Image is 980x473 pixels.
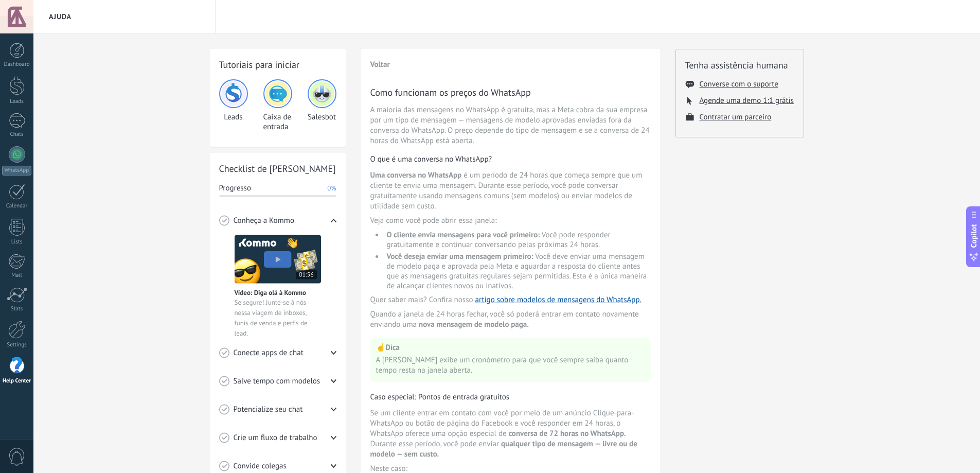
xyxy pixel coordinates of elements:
[370,408,651,460] span: Se um cliente entrar em contato com você por meio de um anúncio Clique-para-WhatsApp ou botão de ...
[387,252,533,261] span: Você deseja enviar uma mensagem primeiro:
[387,230,540,240] span: O cliente envia mensagens para você primeiro:
[700,79,778,89] button: Converse com o suporte
[2,61,32,68] div: Dashboard
[234,405,303,415] span: Potencialize seu chat
[235,288,306,297] span: Vídeo: Diga olá à Kommo
[700,112,772,122] button: Contratar um parceiro
[2,378,32,384] div: Help Center
[384,252,651,291] li: Você deve enviar uma mensagem de modelo paga e aprovada pela Meta e aguardar a resposta do client...
[370,154,651,164] h3: O que é uma conversa no WhatsApp?
[2,98,32,105] div: Leads
[370,295,651,305] span: Quer saber mais? Confira nosso
[235,297,321,339] span: Se segure! Junte-se à nós nessa viagem de inboxes, funis de venda e perfis de lead.
[384,230,651,250] li: Você pode responder gratuitamente e continuar conversando pelas próximas 24 horas.
[2,342,32,348] div: Settings
[2,166,31,176] div: WhatsApp
[370,216,651,226] span: Veja como você pode abrir essa janela:
[370,170,651,212] span: é um período de 24 horas que começa sempre que um cliente te envia uma mensagem. Durante esse per...
[235,235,321,284] img: Meet video
[219,183,251,194] span: Progresso
[370,105,651,146] span: A maioria das mensagens no WhatsApp é gratuita, mas a Meta cobra da sua empresa por um tipo de me...
[370,392,651,402] h3: Caso especial: Pontos de entrada gratuitos
[509,429,626,439] span: conversa de 72 horas no WhatsApp.
[219,79,248,132] div: Leads
[2,131,32,138] div: Chats
[685,59,794,72] h2: Tenha assistência humana
[370,170,462,180] span: Uma conversa no WhatsApp
[370,86,651,99] h3: Como funcionam os preços do WhatsApp
[475,295,642,305] a: artigo sobre modelos de mensagens do WhatsApp.
[969,224,979,248] span: Copilot
[2,203,32,209] div: Calendar
[219,58,336,71] h2: Tutoriais para iniciar
[370,60,390,69] button: Voltar
[370,309,651,330] span: Quando a janela de 24 horas fechar, você só poderá entrar em contato novamente enviando uma
[263,79,292,132] div: Caixa de entrada
[700,96,794,106] button: Agende uma demo 1:1 grátis
[419,320,529,329] span: nova mensagem de modelo paga.
[327,183,336,194] span: 0%
[234,461,287,471] span: Convide colegas
[376,343,645,353] p: ☝️ Dica
[376,355,645,376] span: A [PERSON_NAME] exibe um cronômetro para que você sempre saiba quanto tempo resta na janela aberta.
[2,239,32,246] div: Lists
[234,216,294,226] span: Conheça a Kommo
[2,272,32,279] div: Mail
[2,306,32,312] div: Stats
[370,439,637,459] span: qualquer tipo de mensagem — livre ou de modelo — sem custo.
[219,162,336,175] h2: Checklist de [PERSON_NAME]
[308,79,336,132] div: Salesbot
[234,348,304,358] span: Conecte apps de chat
[234,376,320,387] span: Salve tempo com modelos
[234,433,317,443] span: Crie um fluxo de trabalho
